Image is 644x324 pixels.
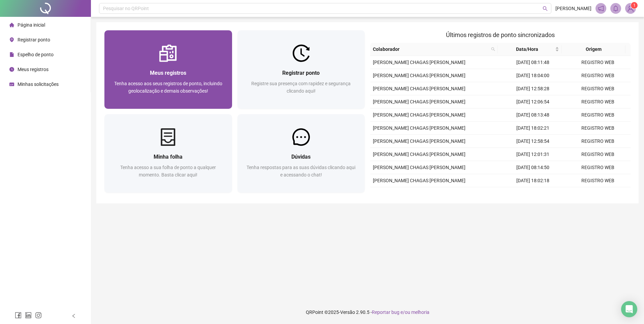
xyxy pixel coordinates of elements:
[491,47,495,51] span: search
[373,125,465,131] span: [PERSON_NAME] CHAGAS [PERSON_NAME]
[543,6,548,11] span: search
[9,52,14,57] span: file
[340,310,355,315] span: Versão
[104,30,232,109] a: Meus registrosTenha acesso aos seus registros de ponto, incluindo geolocalização e demais observa...
[18,37,50,42] span: Registrar ponto
[501,82,566,95] td: [DATE] 12:58:28
[490,44,496,54] span: search
[150,70,186,76] span: Meus registros
[566,174,631,187] td: REGISTRO WEB
[114,81,222,94] span: Tenha acesso aos seus registros de ponto, incluindo geolocalização e demais observações!
[566,69,631,82] td: REGISTRO WEB
[446,31,555,38] span: Últimos registros de ponto sincronizados
[104,114,232,193] a: Minha folhaTenha acesso a sua folha de ponto a qualquer momento. Basta clicar aqui!
[566,108,631,122] td: REGISTRO WEB
[598,5,604,11] span: notification
[282,70,320,76] span: Registrar ponto
[373,165,465,170] span: [PERSON_NAME] CHAGAS [PERSON_NAME]
[373,152,465,157] span: [PERSON_NAME] CHAGAS [PERSON_NAME]
[91,300,644,324] footer: QRPoint © 2025 - 2.90.5 -
[501,56,566,69] td: [DATE] 08:11:48
[291,154,311,160] span: Dúvidas
[373,178,465,183] span: [PERSON_NAME] CHAGAS [PERSON_NAME]
[373,112,465,118] span: [PERSON_NAME] CHAGAS [PERSON_NAME]
[373,99,465,104] span: [PERSON_NAME] CHAGAS [PERSON_NAME]
[566,135,631,148] td: REGISTRO WEB
[9,82,14,87] span: schedule
[501,148,566,161] td: [DATE] 12:01:31
[9,67,14,72] span: clock-circle
[566,187,631,200] td: REGISTRO WEB
[237,30,365,109] a: Registrar pontoRegistre sua presença com rapidez e segurança clicando aqui!
[373,73,465,78] span: [PERSON_NAME] CHAGAS [PERSON_NAME]
[566,122,631,135] td: REGISTRO WEB
[501,161,566,174] td: [DATE] 08:14:50
[501,108,566,122] td: [DATE] 08:13:48
[154,154,183,160] span: Minha folha
[120,165,216,177] span: Tenha acesso a sua folha de ponto a qualquer momento. Basta clicar aqui!
[18,52,54,57] span: Espelho de ponto
[613,5,619,11] span: bell
[631,2,638,9] sup: Atualize o seu contato no menu Meus Dados
[555,5,591,12] span: [PERSON_NAME]
[566,56,631,69] td: REGISTRO WEB
[18,82,59,87] span: Minhas solicitações
[501,187,566,200] td: [DATE] 12:56:26
[247,165,355,177] span: Tenha respostas para as suas dúvidas clicando aqui e acessando o chat!
[498,43,562,56] th: Data/Hora
[18,22,45,28] span: Página inicial
[562,43,626,56] th: Origem
[71,314,76,318] span: left
[501,69,566,82] td: [DATE] 18:04:00
[9,37,14,42] span: environment
[566,148,631,161] td: REGISTRO WEB
[566,82,631,95] td: REGISTRO WEB
[373,60,465,65] span: [PERSON_NAME] CHAGAS [PERSON_NAME]
[566,161,631,174] td: REGISTRO WEB
[237,114,365,193] a: DúvidasTenha respostas para as suas dúvidas clicando aqui e acessando o chat!
[15,312,22,319] span: facebook
[621,301,637,317] div: Open Intercom Messenger
[35,312,42,319] span: instagram
[501,122,566,135] td: [DATE] 18:02:21
[251,81,351,94] span: Registre sua presença com rapidez e segurança clicando aqui!
[501,45,554,53] span: Data/Hora
[373,86,465,91] span: [PERSON_NAME] CHAGAS [PERSON_NAME]
[625,3,636,13] img: 89977
[501,135,566,148] td: [DATE] 12:58:54
[18,67,49,72] span: Meus registros
[501,95,566,108] td: [DATE] 12:06:54
[633,3,636,8] span: 1
[25,312,32,319] span: linkedin
[9,23,14,27] span: home
[566,95,631,108] td: REGISTRO WEB
[501,174,566,187] td: [DATE] 18:02:18
[373,45,488,53] span: Colaborador
[373,138,465,144] span: [PERSON_NAME] CHAGAS [PERSON_NAME]
[372,310,429,315] span: Reportar bug e/ou melhoria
